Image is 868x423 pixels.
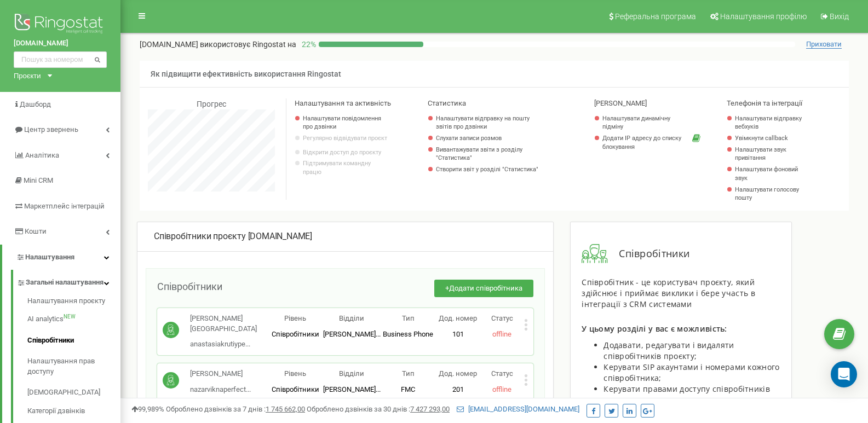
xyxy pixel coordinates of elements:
span: Статус [491,314,513,322]
span: anastasiakrutiype... [190,340,250,348]
u: 7 427 293,00 [410,405,450,413]
span: Відділи [339,314,364,322]
span: Реферальна програма [615,12,696,21]
a: Налаштувати динамічну підміну [602,114,687,131]
div: Open Intercom Messenger [831,361,857,387]
span: Співробітник - це користувач проєкту, який здійснює і приймає виклики і бере участь в інтеграції ... [582,277,755,309]
p: Регулярно відвідувати проєкт [303,134,388,143]
span: Співробітники проєкту [154,231,246,241]
span: Налаштування та активність [295,99,391,107]
p: [DOMAIN_NAME] [140,39,296,50]
u: 1 745 662,00 [266,405,305,413]
span: Кошти [25,227,47,235]
a: Налаштування проєкту [27,296,120,309]
span: Центр звернень [24,125,78,134]
span: Оброблено дзвінків за 7 днів : [166,405,305,413]
span: nazarviknaperfect... [190,385,251,393]
span: Загальні налаштування [26,277,104,288]
span: Додавати, редагувати і видаляти співробітників проєкту; [603,340,734,361]
p: 201 [436,385,480,395]
span: Оброблено дзвінків за 30 днів : [307,405,450,413]
span: [PERSON_NAME]... [323,385,381,393]
p: 101 [436,329,480,340]
span: offline [492,385,511,393]
a: Відкрити доступ до проєкту [303,148,388,157]
a: Слухати записи розмов [436,134,544,143]
a: Налаштувати повідомлення про дзвінки [303,114,388,131]
span: Статистика [428,99,466,107]
a: Налаштувати звук привітання [735,146,805,163]
span: Приховати [806,40,842,49]
span: Відділи [339,369,364,378]
span: Дод. номер [439,314,477,322]
span: Mini CRM [24,176,53,184]
span: Тип [402,314,415,322]
span: offline [492,330,511,338]
a: [DOMAIN_NAME] [14,38,107,49]
span: Business Phone [383,330,433,338]
p: [PERSON_NAME] [190,369,251,379]
span: [PERSON_NAME]... [323,330,381,338]
span: Рівень [284,314,306,322]
span: 99,989% [131,405,164,413]
span: Як підвищити ефективність використання Ringostat [151,69,341,78]
span: Співробітники [272,385,319,393]
a: Налаштування [2,245,120,270]
span: Рівень [284,369,306,378]
a: Створити звіт у розділі "Статистика" [436,165,544,174]
a: Загальні налаштування [16,270,120,292]
p: Підтримувати командну працю [303,159,388,176]
a: Налаштувати голосову пошту [735,186,805,202]
span: Тип [402,369,415,378]
button: +Додати співробітника [434,280,533,298]
a: AI analyticsNEW [27,309,120,330]
span: Прогрес [197,100,226,108]
a: Налаштувати фоновий звук [735,165,805,182]
span: Статус [491,369,513,378]
span: Співробітники [157,281,222,292]
p: 22 % [296,39,319,50]
a: [EMAIL_ADDRESS][DOMAIN_NAME] [457,405,579,413]
span: Дашборд [20,100,51,108]
img: Ringostat logo [14,11,107,38]
span: Телефонія та інтеграції [727,99,802,107]
span: [PERSON_NAME] [594,99,647,107]
a: Категорії дзвінків [27,403,120,416]
span: Налаштування [25,253,74,261]
span: Додати співробітника [449,284,522,292]
span: Маркетплейс інтеграцій [24,202,105,210]
span: використовує Ringostat на [200,40,296,49]
span: Аналiтика [25,151,59,159]
a: Налаштувати відправку вебхуків [735,114,805,131]
div: [DOMAIN_NAME] [154,230,537,243]
a: Співробітники [27,330,120,351]
span: Дод. номер [439,369,477,378]
a: Налаштувати відправку на пошту звітів про дзвінки [436,114,544,131]
span: Вихід [830,12,849,21]
span: Налаштування профілю [720,12,807,21]
a: Увімкнути callback [735,134,805,143]
span: Керувати правами доступу співробітників до проєкту. [603,384,770,405]
a: [DEMOGRAPHIC_DATA] [27,382,120,403]
div: Проєкти [14,71,41,81]
a: Вивантажувати звіти з розділу "Статистика" [436,146,544,163]
a: Налаштування прав доступу [27,351,120,382]
span: У цьому розділі у вас є можливість: [582,323,727,334]
span: Співробітники [608,247,689,261]
input: Пошук за номером [14,51,107,68]
span: Співробітники [272,330,319,338]
a: Додати IP адресу до списку блокування [602,134,687,151]
span: FMC [401,385,415,393]
p: [PERSON_NAME] [GEOGRAPHIC_DATA] [190,314,268,334]
span: Керувати SIP акаунтами і номерами кожного співробітника; [603,362,779,383]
